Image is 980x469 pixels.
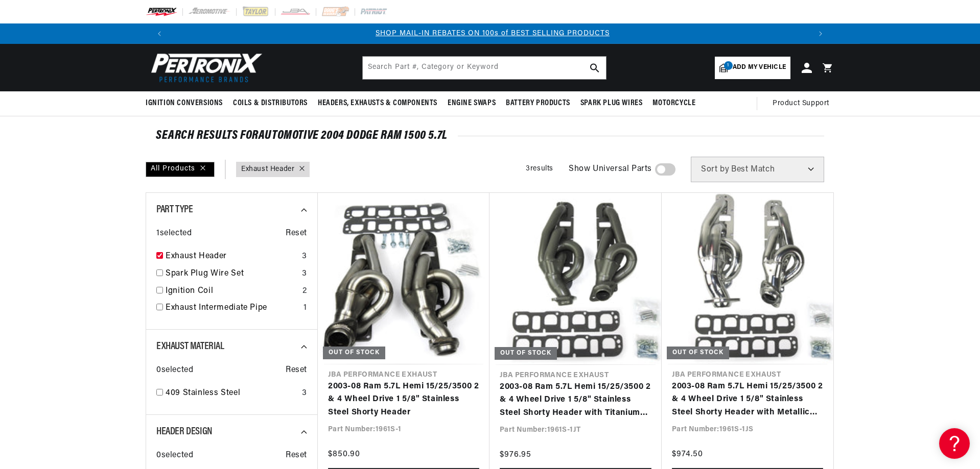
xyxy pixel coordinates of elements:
span: 3 results [526,165,553,172]
span: Add my vehicle [733,63,786,72]
button: Translation missing: en.sections.announcements.previous_announcement [149,23,170,44]
span: Sort by [701,165,729,174]
span: Spark Plug Wires [580,98,643,109]
a: Exhaust Header [241,164,294,175]
img: Pertronix [146,50,263,85]
a: Exhaust Header [166,250,298,263]
a: SHOP MAIL-IN REBATES ON 100s of BEST SELLING PRODUCTS [376,30,610,37]
a: 2003-08 Ram 5.7L Hemi 15/25/3500 2 & 4 Wheel Drive 1 5/8" Stainless Steel Shorty Header [328,380,479,419]
div: Announcement [172,28,813,39]
a: 1Add my vehicle [715,57,790,79]
summary: Headers, Exhausts & Components [313,91,442,115]
summary: Motorcycle [647,91,701,115]
a: 2003-08 Ram 5.7L Hemi 15/25/3500 2 & 4 Wheel Drive 1 5/8" Stainless Steel Shorty Header with Meta... [672,380,823,419]
summary: Ignition Conversions [146,91,228,115]
div: 3 [302,387,307,400]
summary: Coils & Distributors [228,91,313,115]
span: Coils & Distributors [233,98,308,109]
span: Reset [286,364,307,377]
select: Sort by [691,157,824,182]
slideshow-component: Translation missing: en.sections.announcements.announcement_bar [120,23,860,44]
input: Search Part #, Category or Keyword [363,57,606,79]
span: Part Type [156,205,193,215]
div: All Products [146,162,215,177]
span: Headers, Exhausts & Components [318,98,437,109]
span: Engine Swaps [448,98,496,109]
button: search button [584,57,606,79]
a: Spark Plug Wire Set [166,267,298,281]
a: Exhaust Intermediate Pipe [166,302,299,315]
span: Header Design [156,427,213,437]
span: Show Universal Parts [569,163,652,176]
span: Reset [286,227,307,240]
div: SEARCH RESULTS FOR Automotive 2004 Dodge Ram 1500 5.7L [156,131,824,141]
summary: Product Support [773,91,834,116]
summary: Engine Swaps [442,91,501,115]
span: Ignition Conversions [146,98,223,109]
span: 1 [724,61,733,70]
a: 2003-08 Ram 5.7L Hemi 15/25/3500 2 & 4 Wheel Drive 1 5/8" Stainless Steel Shorty Header with Tita... [500,381,651,420]
span: Battery Products [506,98,570,109]
summary: Spark Plug Wires [575,91,648,115]
span: 0 selected [156,364,193,377]
div: 2 of 3 [172,28,813,39]
span: Exhaust Material [156,341,224,352]
div: 3 [302,267,307,281]
div: 3 [302,250,307,263]
summary: Battery Products [501,91,575,115]
a: Ignition Coil [166,285,298,298]
span: Motorcycle [652,98,695,109]
span: 1 selected [156,227,192,240]
span: Reset [286,449,307,462]
span: 0 selected [156,449,193,462]
span: Product Support [773,98,829,109]
button: Translation missing: en.sections.announcements.next_announcement [810,23,831,44]
div: 1 [304,302,307,315]
div: 2 [302,285,307,298]
a: 409 Stainless Steel [166,387,298,400]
